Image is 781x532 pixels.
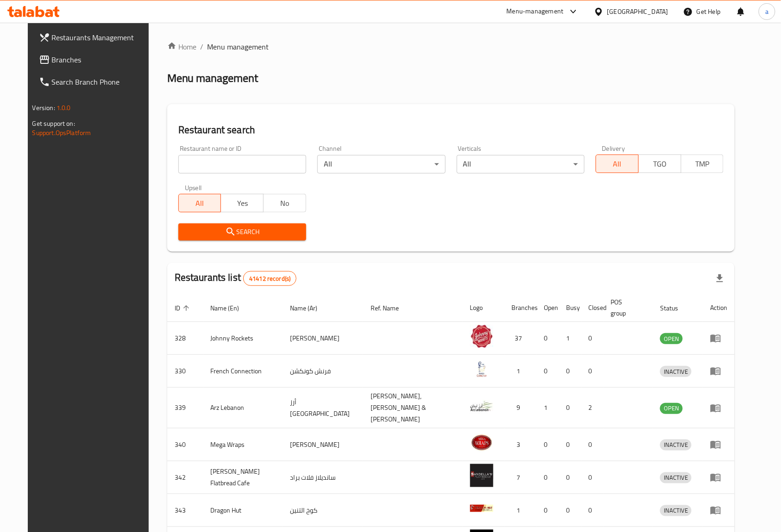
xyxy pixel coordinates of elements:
td: 0 [581,461,604,494]
td: 1 [537,388,559,428]
td: Mega Wraps [203,428,283,461]
td: 342 [167,461,203,494]
button: TMP [681,155,724,173]
th: Action [703,294,735,322]
div: All [317,155,445,173]
td: 9 [504,388,537,428]
span: Status [660,303,690,314]
div: Menu [710,505,727,516]
img: Johnny Rockets [470,325,493,348]
td: 7 [504,461,537,494]
td: 3 [504,428,537,461]
td: 0 [537,461,559,494]
div: Menu [710,439,727,450]
label: Delivery [602,145,625,152]
button: All [596,155,639,173]
span: a [765,6,768,17]
span: All [183,197,218,210]
div: INACTIVE [660,439,692,451]
span: Restaurants Management [52,32,151,43]
span: Version: [32,102,55,114]
img: Dragon Hut [470,497,493,520]
span: OPEN [660,334,683,344]
td: 0 [537,428,559,461]
td: 328 [167,322,203,355]
td: 1 [504,355,537,388]
span: INACTIVE [660,366,692,377]
div: INACTIVE [660,472,692,483]
span: Branches [52,54,151,65]
span: Yes [225,197,260,210]
td: 1 [559,322,581,355]
div: All [457,155,585,173]
td: Dragon Hut [203,494,283,527]
button: No [263,194,306,212]
td: 0 [537,322,559,355]
span: Search [186,226,299,238]
h2: Menu management [167,71,258,86]
td: 1 [504,494,537,527]
td: 340 [167,428,203,461]
div: Export file [709,267,731,290]
div: Total records count [243,271,296,286]
td: 0 [559,388,581,428]
div: OPEN [660,403,683,414]
div: Menu [710,472,727,483]
td: 0 [559,428,581,461]
nav: breadcrumb [167,41,735,52]
td: 343 [167,494,203,527]
span: INACTIVE [660,505,692,516]
a: Restaurants Management [31,26,158,49]
span: TMP [685,157,720,171]
th: Closed [581,294,604,322]
img: Mega Wraps [470,431,493,454]
span: No [267,197,302,210]
td: سانديلاز فلات براد [283,461,363,494]
td: فرنش كونكشن [283,355,363,388]
td: 0 [581,428,604,461]
li: / [201,41,204,52]
button: Yes [220,194,264,212]
td: 0 [581,494,604,527]
div: Menu-management [507,6,564,17]
td: 0 [581,355,604,388]
td: [PERSON_NAME] [283,428,363,461]
a: Search Branch Phone [31,71,158,93]
td: 339 [167,388,203,428]
img: French Connection [470,358,493,381]
td: 0 [559,461,581,494]
button: Search [178,223,306,241]
span: Name (Ar) [290,303,329,314]
th: Busy [559,294,581,322]
td: [PERSON_NAME],[PERSON_NAME] & [PERSON_NAME] [363,388,463,428]
td: [PERSON_NAME] [283,322,363,355]
div: Menu [710,365,727,377]
span: Menu management [208,41,269,52]
td: 330 [167,355,203,388]
button: All [178,194,221,212]
td: 0 [559,494,581,527]
span: OPEN [660,403,683,414]
h2: Restaurants list [175,271,297,286]
span: 41412 record(s) [244,274,296,283]
input: Search for restaurant name or ID.. [178,155,306,173]
a: Support.OpsPlatform [32,127,91,139]
th: Open [537,294,559,322]
span: INACTIVE [660,439,692,450]
td: 2 [581,388,604,428]
td: French Connection [203,355,283,388]
td: كوخ التنين [283,494,363,527]
td: 37 [504,322,537,355]
div: [GEOGRAPHIC_DATA] [607,6,668,17]
td: 0 [537,355,559,388]
a: Home [167,41,197,52]
span: TGO [642,157,678,171]
td: 0 [559,355,581,388]
span: ID [175,303,192,314]
div: Menu [710,402,727,414]
label: Upsell [185,185,202,191]
span: Name (En) [211,303,252,314]
img: Arz Lebanon [470,395,493,418]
